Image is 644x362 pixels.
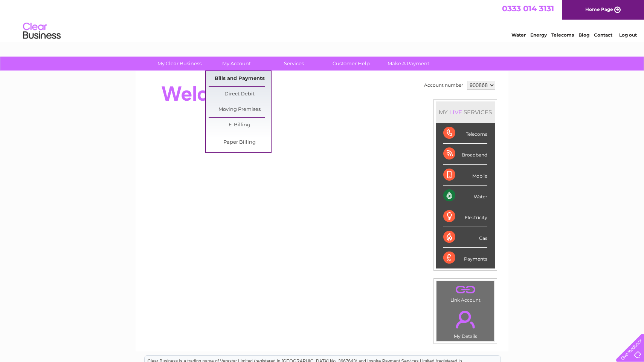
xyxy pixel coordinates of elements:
[594,32,612,38] a: Contact
[209,102,271,117] a: Moving Premises
[443,144,487,164] div: Broadband
[209,71,271,86] a: Bills and Payments
[209,87,271,102] a: Direct Debit
[436,304,494,341] td: My Details
[209,118,271,133] a: E-Billing
[436,281,494,305] td: Link Account
[377,57,440,71] a: Make A Payment
[502,4,554,13] a: 0333 014 3131
[443,165,487,186] div: Mobile
[148,57,211,71] a: My Clear Business
[443,186,487,206] div: Water
[438,306,492,333] a: .
[422,79,465,92] td: Account number
[209,135,271,150] a: Paper Billing
[578,32,589,38] a: Blog
[145,4,501,37] div: Clear Business is a trading name of Verastar Limited (registered in [GEOGRAPHIC_DATA] No. 3667643...
[530,32,547,38] a: Energy
[438,283,492,296] a: .
[263,57,325,71] a: Services
[443,206,487,227] div: Electricity
[551,32,574,38] a: Telecoms
[448,109,464,116] div: LIVE
[619,32,637,38] a: Log out
[320,57,382,71] a: Customer Help
[436,101,495,123] div: MY SERVICES
[23,20,61,43] img: logo.png
[443,227,487,248] div: Gas
[206,57,268,71] a: My Account
[511,32,526,38] a: Water
[443,123,487,144] div: Telecoms
[443,248,487,268] div: Payments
